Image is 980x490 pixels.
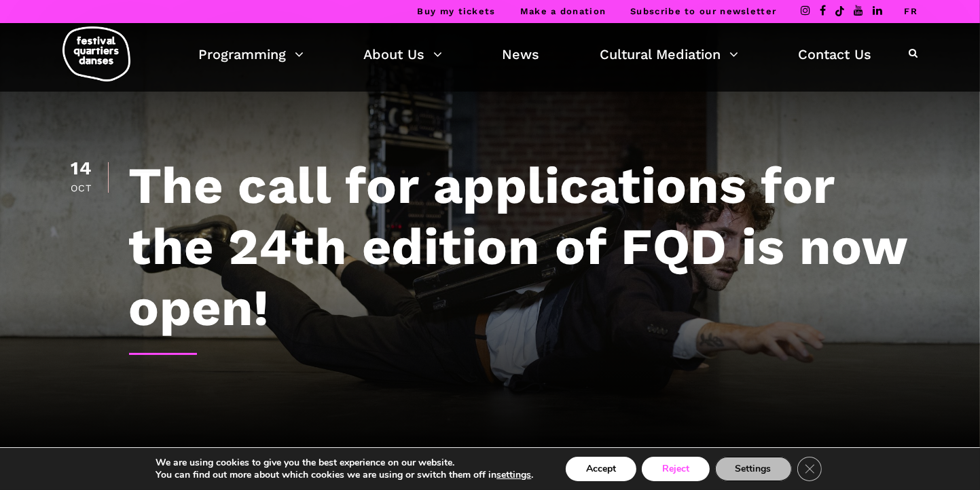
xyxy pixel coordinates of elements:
a: Buy my tickets [418,6,496,16]
a: Subscribe to our newsletter [630,6,776,16]
button: settings [496,469,531,481]
a: News [503,43,540,66]
p: You can find out more about which cookies we are using or switch them off in . [156,469,533,481]
img: logo-fqd-med [62,26,130,81]
a: FR [904,6,918,16]
div: Oct [69,183,94,193]
a: Cultural Mediation [600,43,738,66]
div: 14 [69,159,94,178]
button: Accept [566,457,636,481]
button: Close GDPR Cookie Banner [797,457,822,481]
a: About Us [363,43,442,66]
button: Reject [642,457,710,481]
a: Programming [198,43,304,66]
p: We are using cookies to give you the best experience on our website. [156,457,533,469]
a: Make a donation [520,6,606,16]
a: Contact Us [798,43,871,66]
button: Settings [715,457,792,481]
h1: The call for applications for the 24th edition of FQD is now open! [129,155,911,338]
